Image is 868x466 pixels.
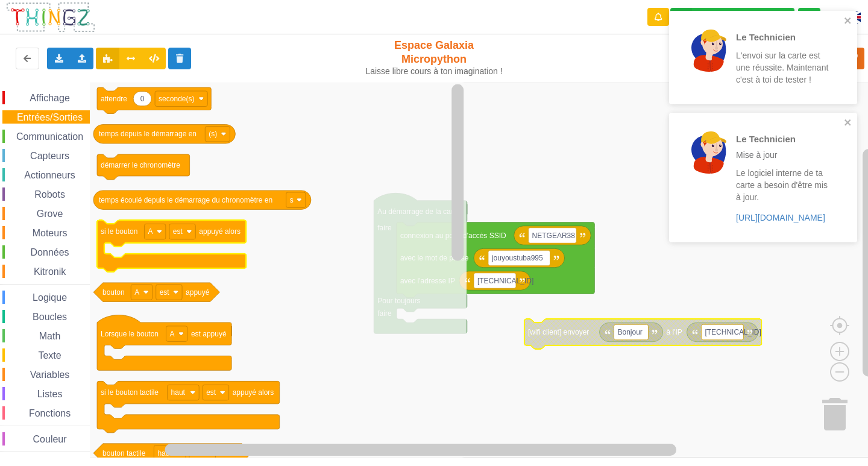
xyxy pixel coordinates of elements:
[360,66,508,77] div: Laisse libre cours à ton imagination !
[99,196,272,204] text: temps écoulé depuis le démarrage du chronomètre en
[491,254,543,262] text: jouyoustuba995
[736,49,830,86] p: L'envoi sur la carte est une réussite. Maintenant c'est à toi de tester !
[528,328,589,336] text: [wifi client] envoyer
[31,228,69,238] span: Moteurs
[736,133,830,145] p: Le Technicien
[15,112,84,122] span: Entrées/Sorties
[5,1,96,33] img: thingz_logo.png
[206,388,216,397] text: est
[99,130,197,138] text: temps depuis le démarrage en
[617,328,642,336] text: Bonjour
[27,408,72,418] span: Fonctions
[32,266,68,277] span: Kitronik
[209,130,217,138] text: (s)
[844,118,852,129] button: close
[35,209,65,219] span: Grove
[219,449,241,458] text: touché
[102,449,146,458] text: bouton tactile
[31,434,69,444] span: Couleur
[102,288,125,297] text: bouton
[670,8,794,27] div: Ta base fonctionne bien !
[233,388,274,397] text: appuyé alors
[199,227,241,236] text: appuyé alors
[736,149,830,161] p: Mise à jour
[160,288,170,297] text: est
[148,227,153,236] text: A
[134,288,139,297] text: A
[101,388,159,397] text: si le bouton tactile
[157,449,172,458] text: haut
[159,95,194,103] text: seconde(s)
[736,167,830,203] p: Le logiciel interne de ta carte a besoin d'être mis à jour.
[290,196,294,204] text: s
[28,93,71,103] span: Affichage
[173,227,183,236] text: est
[186,288,210,297] text: appuyé
[193,449,203,458] text: est
[28,151,71,161] span: Capteurs
[477,277,533,285] text: [TECHNICAL_ID]
[705,328,761,336] text: [TECHNICAL_ID]
[736,31,830,43] p: Le Technicien
[101,95,127,103] text: attendre
[101,330,159,338] text: Lorsque le bouton
[31,312,69,322] span: Boucles
[170,330,175,338] text: A
[360,39,508,77] div: Espace Galaxia Micropython
[22,170,77,180] span: Actionneurs
[171,388,186,397] text: haut
[28,370,72,380] span: Variables
[101,161,180,169] text: démarrer le chronomètre
[736,213,825,222] a: [URL][DOMAIN_NAME]
[191,330,227,338] text: est appuyé
[36,389,64,399] span: Listes
[532,231,576,240] text: NETGEAR38
[140,95,145,103] text: 0
[36,350,63,361] span: Texte
[844,16,852,27] button: close
[29,247,71,257] span: Données
[101,227,137,236] text: si le bouton
[667,328,682,336] text: à l'IP
[31,292,69,303] span: Logique
[37,331,63,341] span: Math
[33,189,67,200] span: Robots
[14,131,85,142] span: Communication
